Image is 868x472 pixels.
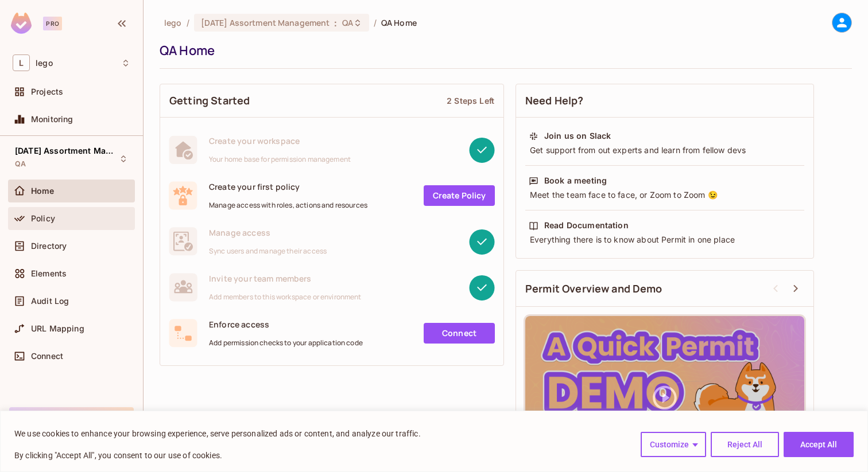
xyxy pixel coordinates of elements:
button: Customize [641,432,706,457]
span: Add members to this workspace or environment [209,292,362,302]
div: Pro [43,17,62,30]
span: Enforce access [209,319,363,330]
span: Create your first policy [209,181,367,192]
span: Need Help? [525,93,584,108]
span: Getting Started [169,93,250,108]
span: [DATE] Assortment Management [201,17,330,28]
span: [DATE] Assortment Management [15,146,118,155]
span: Monitoring [31,115,73,124]
span: Elements [31,269,67,278]
div: 2 Steps Left [447,95,494,106]
span: QA [15,159,26,169]
span: Manage access [209,227,327,238]
div: Read Documentation [544,220,629,231]
img: SReyMgAAAABJRU5ErkJggg== [11,13,32,34]
div: Join us on Slack [544,130,611,142]
span: Audit Log [31,297,69,306]
span: Directory [31,241,67,251]
span: URL Mapping [31,324,84,333]
a: Create Policy [424,185,495,206]
span: Add permission checks to your application code [209,338,363,348]
li: / [374,17,377,28]
span: Workspace: lego [36,58,53,68]
span: Create your workspace [209,135,351,146]
button: Accept All [784,432,854,457]
p: We use cookies to enhance your browsing experience, serve personalized ads or content, and analyz... [14,427,421,440]
span: Projects [31,87,63,96]
span: L [13,54,30,71]
div: QA Home [160,42,846,59]
span: Policy [31,214,55,223]
span: Your home base for permission management [209,155,351,164]
div: Get support from out experts and learn from fellow devs [529,145,801,156]
span: Home [31,186,55,196]
span: the active workspace [164,17,182,28]
span: Permit Overview and Demo [525,282,662,296]
div: Book a meeting [544,175,607,186]
span: Sync users and manage their access [209,247,327,256]
span: QA [342,17,353,28]
li: / [187,17,189,28]
span: : [334,18,338,28]
span: QA Home [381,17,417,28]
span: Manage access with roles, actions and resources [209,201,367,210]
a: Connect [424,323,495,344]
button: Upgrade [9,407,134,426]
p: By clicking "Accept All", you consent to our use of cookies. [14,448,421,462]
div: Meet the team face to face, or Zoom to Zoom 😉 [529,189,801,201]
span: Connect [31,352,63,361]
div: Everything there is to know about Permit in one place [529,234,801,245]
span: Invite your team members [209,273,362,284]
button: Reject All [711,432,779,457]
